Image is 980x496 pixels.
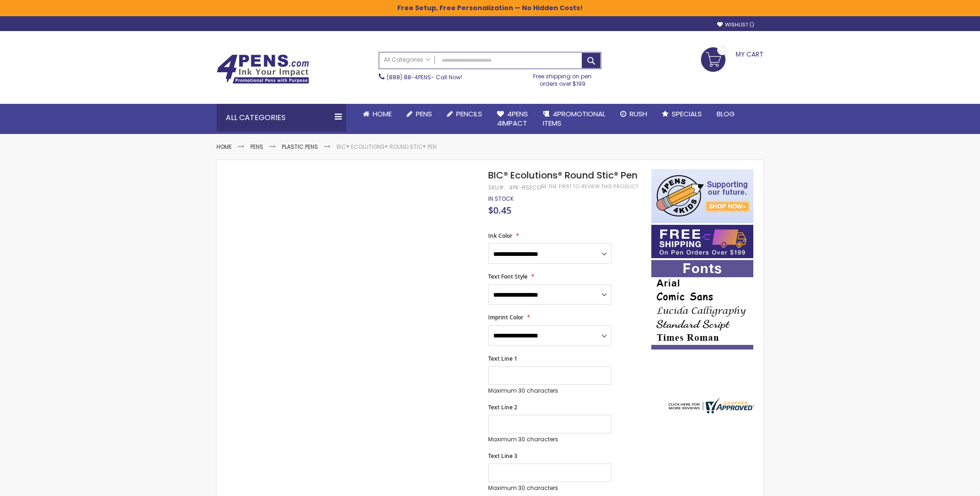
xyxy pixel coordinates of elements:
a: Home [356,104,399,124]
li: BIC® Ecolutions® Round Stic® Pen [337,143,437,151]
a: Plastic Pens [282,143,318,151]
span: Imprint Color [488,313,523,321]
a: Specials [655,104,709,124]
p: Maximum 30 characters [488,484,611,492]
span: BIC® Ecolutions® Round Stic® Pen [488,169,637,182]
span: Home [373,109,392,119]
a: (888) 88-4PENS [387,73,431,81]
span: Pens [416,109,432,119]
a: Wishlist [717,21,754,28]
a: Home [216,143,232,151]
span: All Categories [384,56,430,64]
img: 4Pens Custom Pens and Promotional Products [216,54,309,84]
a: Pens [399,104,439,124]
img: 4pens.com widget logo [666,398,754,413]
span: Pencils [456,109,482,119]
span: Text Font Style [488,273,528,280]
img: font-personalization-examples [651,260,753,350]
a: 4pens.com certificate URL [666,407,754,415]
p: Maximum 30 characters [488,387,611,394]
span: 4Pens 4impact [497,109,528,128]
span: $0.45 [488,204,511,216]
div: All Categories [216,104,346,132]
a: Rush [613,104,655,124]
span: Specials [672,109,702,119]
span: 4PROMOTIONAL ITEMS [543,109,605,128]
strong: SKU [488,184,505,191]
div: Availability [488,195,514,203]
span: - Call Now! [387,73,462,81]
a: Pencils [439,104,490,124]
a: Pens [250,143,263,151]
a: 4PROMOTIONALITEMS [535,104,613,134]
div: 4PK-RSECO [509,184,541,191]
a: Blog [709,104,742,124]
span: Text Line 1 [488,355,517,362]
a: All Categories [379,52,435,68]
span: Text Line 3 [488,452,517,460]
p: Maximum 30 characters [488,436,611,443]
span: Text Line 2 [488,403,517,411]
a: Be the first to review this product [541,183,638,190]
span: Ink Color [488,232,512,240]
div: Free shipping on pen orders over $199 [524,69,602,88]
span: Rush [630,109,647,119]
span: In stock [488,195,514,203]
img: Free shipping on orders over $199 [651,225,753,258]
a: 4Pens4impact [490,104,535,134]
span: Blog [717,109,735,119]
img: 4pens 4 kids [651,169,753,223]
